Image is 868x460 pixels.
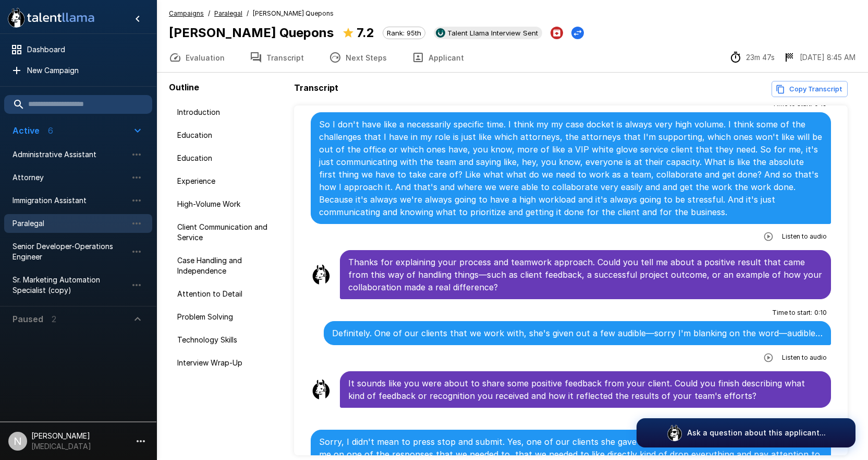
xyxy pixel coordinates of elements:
button: Copy transcript [772,81,848,97]
span: Time to start : [771,416,811,427]
img: llama_clean.png [311,379,332,400]
div: Problem Solving [169,308,290,326]
span: Education [177,153,282,163]
span: Interview Wrap-Up [177,358,282,368]
div: Education [169,149,290,168]
span: Listen to audio [782,231,827,242]
p: So I don't have like a necessarily specific time. I think my my case docket is always very high v... [319,118,823,218]
span: [PERSON_NAME] Quepons [253,8,334,19]
span: Case Handling and Independence [177,255,282,276]
span: Talent Llama Interview Sent [443,29,542,37]
span: / [247,8,249,19]
span: Listen to audio [782,352,827,363]
b: [PERSON_NAME] Quepons [169,25,334,40]
div: The date and time when the interview was completed [783,51,855,64]
button: Evaluation [156,43,237,72]
p: Thanks for explaining your process and teamwork approach. Could you tell me about a positive resu... [348,256,823,293]
span: Rank: 95th [383,29,425,37]
button: Ask a question about this applicant... [637,418,855,447]
span: Problem Solving [177,312,282,322]
span: 0 : 10 [814,308,827,318]
u: Paralegal [214,9,242,17]
img: ukg_logo.jpeg [436,28,445,38]
span: Education [177,130,282,140]
div: High-Volume Work [169,195,290,214]
p: 23m 47s [746,52,775,63]
div: Introduction [169,103,290,122]
span: / [208,8,210,19]
div: View profile in UKG [434,27,542,39]
span: Technology Skills [177,335,282,345]
div: Experience [169,172,290,191]
p: It sounds like you were about to share some positive feedback from your client. Could you finish ... [348,377,823,402]
span: High-Volume Work [177,199,282,209]
b: Transcript [294,82,338,93]
div: Interview Wrap-Up [169,353,290,372]
p: Ask a question about this applicant... [687,428,826,438]
button: Next Steps [316,43,399,72]
u: Campaigns [169,9,204,17]
b: 7.2 [357,25,374,40]
div: The time between starting and completing the interview [729,51,775,64]
button: Change Stage [571,27,584,39]
span: Introduction [177,107,282,117]
span: Time to start : [772,308,812,318]
button: Archive Applicant [551,27,563,39]
p: Definitely. One of our clients that we work with, she's given out a few audible—sorry I'm blankin... [332,327,823,339]
span: Attention to Detail [177,289,282,299]
span: 0 : 09 [813,416,827,427]
img: llama_clean.png [311,264,332,285]
div: Technology Skills [169,331,290,349]
button: Applicant [399,43,476,72]
button: Transcript [237,43,316,72]
div: Education [169,126,290,145]
span: Experience [177,176,282,186]
img: logo_glasses@2x.png [666,424,683,441]
div: Attention to Detail [169,285,290,303]
div: Client Communication and Service [169,218,290,247]
b: Outline [169,82,199,92]
span: Client Communication and Service [177,222,282,243]
div: Case Handling and Independence [169,251,290,280]
p: [DATE] 8:45 AM [800,52,855,63]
